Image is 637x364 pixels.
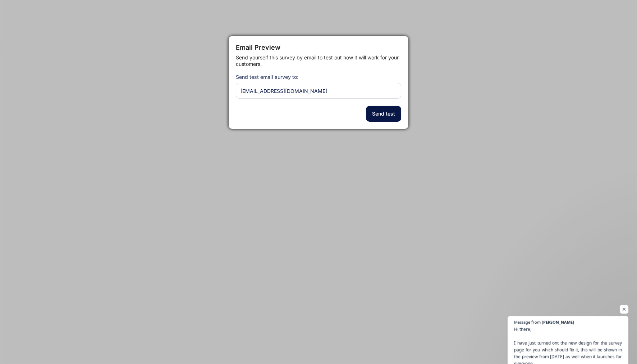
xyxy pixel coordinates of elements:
div: Email Preview [236,43,401,54]
div: Send yourself this survey by email to test out how it will work for your customers. [236,54,401,67]
button: Send test [366,106,401,122]
span: [PERSON_NAME] [542,320,574,324]
span: Message from [514,320,541,324]
div: Send test email survey to: [236,73,298,81]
